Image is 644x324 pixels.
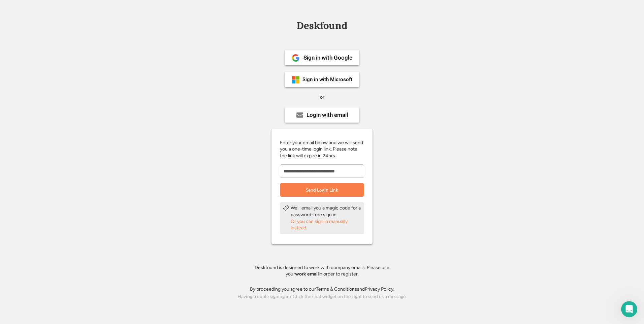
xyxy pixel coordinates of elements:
a: Terms & Conditions [316,286,357,292]
div: Login with email [307,112,348,118]
div: Deskfound is designed to work with company emails. Please use your in order to register. [246,264,398,278]
div: or [320,94,324,101]
div: Sign in with Google [303,55,352,61]
img: 1024px-Google__G__Logo.svg.png [292,54,300,62]
div: Enter your email below and we will send you a one-time login link. Please note the link will expi... [280,139,364,159]
iframe: Intercom live chat [621,301,637,317]
div: By proceeding you agree to our and [250,286,394,293]
strong: work email [295,271,319,277]
div: Or you can sign in manually instead. [291,218,361,231]
div: We'll email you a magic code for a password-free sign in. [291,205,361,218]
div: Deskfound [293,21,351,31]
a: Privacy Policy. [365,286,394,292]
button: Send Login Link [280,183,364,197]
div: Sign in with Microsoft [302,77,352,82]
img: ms-symbollockup_mssymbol_19.png [292,76,300,84]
